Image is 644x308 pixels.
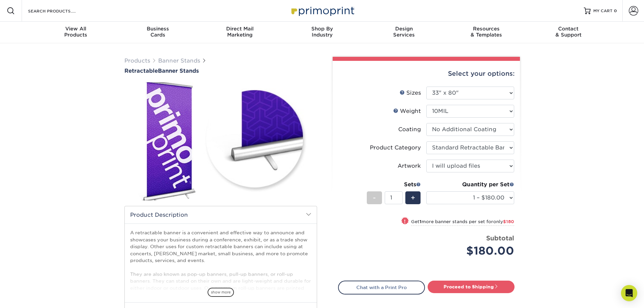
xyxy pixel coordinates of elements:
[288,3,356,18] img: Primoprint
[281,22,363,43] a: Shop ByIndustry
[363,22,445,43] a: DesignServices
[431,243,514,259] div: $180.00
[281,26,363,38] div: Industry
[117,26,199,38] div: Cards
[338,281,425,294] a: Chat with a Print Pro
[125,206,317,223] h2: Product Description
[124,68,158,74] span: Retractable
[373,193,376,203] span: -
[527,22,610,43] a: Contact& Support
[398,125,421,134] div: Coating
[493,219,514,224] span: only
[158,57,200,64] a: Banner Stands
[445,26,527,32] span: Resources
[35,26,117,38] div: Products
[363,26,445,38] div: Services
[370,144,421,152] div: Product Category
[420,219,422,224] strong: 1
[614,8,617,13] span: 0
[486,234,514,242] strong: Subtotal
[400,89,421,97] div: Sizes
[281,26,363,32] span: Shop By
[124,68,317,74] a: RetractableBanner Stands
[428,281,515,293] a: Proceed to Shipping
[363,26,445,32] span: Design
[35,22,117,43] a: View AllProducts
[27,7,93,15] input: SEARCH PRODUCTS.....
[117,22,199,43] a: BusinessCards
[445,26,527,38] div: & Templates
[527,26,610,38] div: & Support
[445,22,527,43] a: Resources& Templates
[503,219,514,224] span: $180
[411,219,514,226] small: Get more banner stands per set for
[199,26,281,38] div: Marketing
[398,162,421,170] div: Artwork
[124,57,150,64] a: Products
[426,181,514,189] div: Quantity per Set
[411,193,415,203] span: +
[124,75,317,208] img: Retractable 01
[393,107,421,115] div: Weight
[338,61,515,87] div: Select your options:
[35,26,117,32] span: View All
[199,26,281,32] span: Direct Mail
[527,26,610,32] span: Contact
[208,288,234,297] span: show more
[404,218,406,225] span: !
[117,26,199,32] span: Business
[199,22,281,43] a: Direct MailMarketing
[367,181,421,189] div: Sets
[593,8,613,14] span: MY CART
[621,285,637,301] div: Open Intercom Messenger
[124,68,317,74] h1: Banner Stands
